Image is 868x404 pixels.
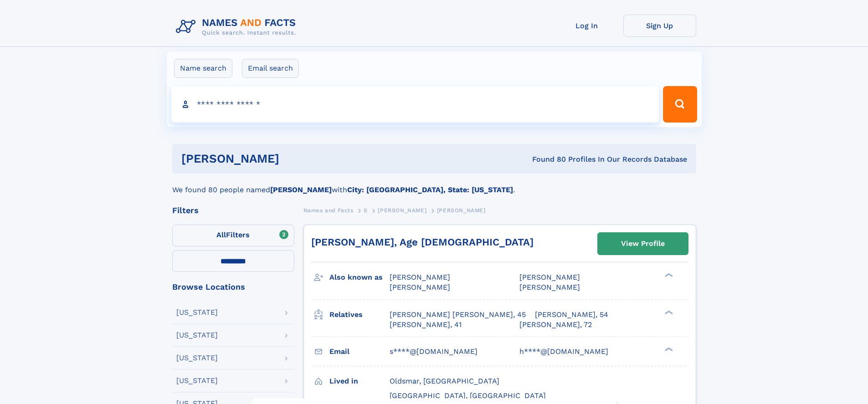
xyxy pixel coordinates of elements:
b: City: [GEOGRAPHIC_DATA], State: [US_STATE] [347,185,513,194]
a: S [364,205,368,216]
span: [PERSON_NAME] [519,273,580,281]
b: [PERSON_NAME] [270,185,332,194]
span: [PERSON_NAME] [378,207,426,214]
a: [PERSON_NAME] [378,205,426,216]
a: [PERSON_NAME], 54 [535,310,608,320]
div: Found 80 Profiles In Our Records Database [406,154,687,164]
span: [PERSON_NAME] [519,283,580,291]
a: [PERSON_NAME], 41 [390,320,462,330]
label: Filters [172,225,294,246]
h3: Also known as [329,270,390,285]
a: [PERSON_NAME], Age [DEMOGRAPHIC_DATA] [311,236,534,248]
h3: Email [329,344,390,359]
h3: Relatives [329,307,390,322]
a: View Profile [598,233,688,255]
span: Oldsmar, [GEOGRAPHIC_DATA] [390,377,499,385]
div: Filters [172,206,294,215]
button: Search Button [663,86,697,123]
a: Names and Facts [303,205,354,216]
a: Sign Up [623,15,696,37]
div: [US_STATE] [176,377,218,384]
a: Log In [550,15,623,37]
input: search input [171,86,659,123]
h3: Lived in [329,373,390,389]
a: [PERSON_NAME] [PERSON_NAME], 45 [390,310,526,320]
div: [US_STATE] [176,309,218,316]
span: [PERSON_NAME] [390,283,450,291]
span: [PERSON_NAME] [437,207,486,214]
div: View Profile [621,233,665,254]
div: ❯ [663,272,673,278]
img: Logo Names and Facts [172,15,303,39]
div: ❯ [663,309,673,315]
span: [PERSON_NAME] [390,273,450,281]
span: S [364,207,368,214]
h1: [PERSON_NAME] [181,153,406,164]
div: [US_STATE] [176,332,218,339]
div: We found 80 people named with . [172,174,696,195]
div: [US_STATE] [176,354,218,362]
div: Browse Locations [172,283,294,291]
span: All [216,230,226,239]
span: [GEOGRAPHIC_DATA], [GEOGRAPHIC_DATA] [390,391,546,400]
div: ❯ [663,346,673,352]
a: [PERSON_NAME], 72 [519,320,592,330]
label: Email search [242,59,299,78]
label: Name search [174,59,232,78]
